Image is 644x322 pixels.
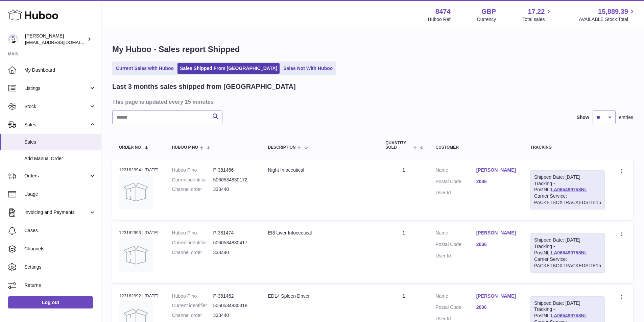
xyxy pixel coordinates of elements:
dd: 333440 [213,312,255,319]
a: LA065499758NL [551,313,587,318]
span: 15,889.39 [598,7,628,16]
dt: Channel order [172,186,213,193]
a: [PERSON_NAME] [476,167,517,173]
img: orders@neshealth.com [8,34,18,44]
span: Sales [24,122,89,128]
td: 1 [379,223,429,282]
div: Tracking - PostNL: [530,233,605,272]
a: LA065499758NL [551,187,587,192]
h2: Last 3 months sales shipped from [GEOGRAPHIC_DATA] [112,82,296,91]
div: Huboo Ref [428,16,451,23]
div: 123182992 | [DATE] [119,293,159,299]
dt: Huboo P no [172,167,213,173]
a: 2036 [476,241,517,248]
a: [PERSON_NAME] [476,293,517,299]
dd: 333440 [213,186,255,193]
div: Night Infoceutical [268,167,372,173]
div: Shipped Date: [DATE] [534,174,601,180]
a: Log out [8,296,93,308]
span: Order No [119,145,141,150]
span: Returns [24,282,96,289]
dt: Channel order [172,312,213,319]
dt: Name [435,230,476,238]
span: Huboo P no [172,145,198,150]
img: no-photo.jpg [119,175,153,209]
dd: 333440 [213,249,255,256]
span: My Dashboard [24,67,96,73]
span: Quantity Sold [385,141,411,150]
div: 123182993 | [DATE] [119,230,159,236]
span: Add Manual Order [24,155,96,162]
div: Carrier Service: PACKETBOXTRACKEDSITE15 [534,256,601,269]
span: Invoicing and Payments [24,209,89,216]
span: Sales [24,139,96,145]
strong: 8474 [435,7,451,16]
dt: User Id [435,316,476,322]
div: Customer [435,145,517,150]
span: AVAILABLE Stock Total [579,16,636,23]
dd: 5060534830417 [213,240,255,246]
div: Shipped Date: [DATE] [534,237,601,243]
span: Channels [24,246,96,252]
span: Orders [24,173,89,179]
dd: P-381474 [213,230,255,236]
dt: Current identifier [172,177,213,183]
span: Usage [24,191,96,197]
dd: 5060534830318 [213,302,255,309]
span: Description [268,145,295,150]
span: entries [619,114,633,121]
div: Shipped Date: [DATE] [534,300,601,306]
span: Stock [24,103,89,110]
a: [PERSON_NAME] [476,230,517,236]
dd: P-381462 [213,293,255,299]
h3: This page is updated every 15 minutes [112,98,631,105]
img: no-photo.jpg [119,238,153,272]
span: Cases [24,227,96,234]
a: 17.22 Total sales [522,7,552,23]
dd: 5060534830172 [213,177,255,183]
span: Total sales [522,16,552,23]
dt: Current identifier [172,302,213,309]
dt: Postal Code [435,178,476,187]
td: 1 [379,160,429,220]
div: EI8 Liver Infoceutical [268,230,372,236]
div: Currency [477,16,496,23]
span: Settings [24,264,96,270]
a: Current Sales with Huboo [114,63,176,74]
div: 123182994 | [DATE] [119,167,159,173]
a: 2036 [476,304,517,311]
dt: User Id [435,253,476,259]
dt: Huboo P no [172,293,213,299]
a: Sales Shipped From [GEOGRAPHIC_DATA] [177,63,280,74]
label: Show [577,114,589,121]
dt: Name [435,167,476,175]
div: [PERSON_NAME] [25,33,86,46]
span: [EMAIL_ADDRESS][DOMAIN_NAME] [25,40,99,45]
dt: User Id [435,190,476,196]
div: Carrier Service: PACKETBOXTRACKEDSITE15 [534,193,601,206]
div: Tracking - PostNL: [530,170,605,209]
div: Tracking [530,145,605,150]
dt: Postal Code [435,241,476,249]
dt: Postal Code [435,304,476,312]
h1: My Huboo - Sales report Shipped [112,44,633,55]
dd: P-381466 [213,167,255,173]
strong: GBP [481,7,496,16]
dt: Name [435,293,476,301]
dt: Huboo P no [172,230,213,236]
dt: Channel order [172,249,213,256]
a: 2036 [476,178,517,185]
a: Sales Not With Huboo [281,63,335,74]
span: Listings [24,85,89,92]
a: 15,889.39 AVAILABLE Stock Total [579,7,636,23]
dt: Current identifier [172,240,213,246]
a: LA065499758NL [551,250,587,255]
span: 17.22 [528,7,545,16]
div: ED14 Spleen Driver [268,293,372,299]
